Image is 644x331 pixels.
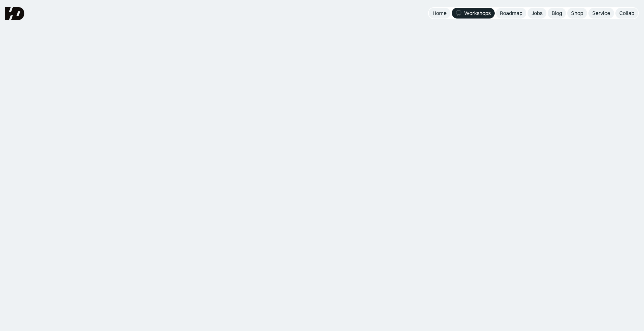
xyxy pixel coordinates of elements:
[496,8,526,19] a: Roadmap
[571,10,583,17] div: Shop
[528,8,546,19] a: Jobs
[464,10,491,17] div: Workshops
[500,10,522,17] div: Roadmap
[429,8,450,19] a: Home
[531,10,543,17] div: Jobs
[588,8,614,19] a: Service
[567,8,587,19] a: Shop
[433,10,447,17] div: Home
[452,8,495,19] a: Workshops
[592,10,610,17] div: Service
[552,10,562,17] div: Blog
[548,8,566,19] a: Blog
[615,8,638,19] a: Collab
[619,10,634,17] div: Collab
